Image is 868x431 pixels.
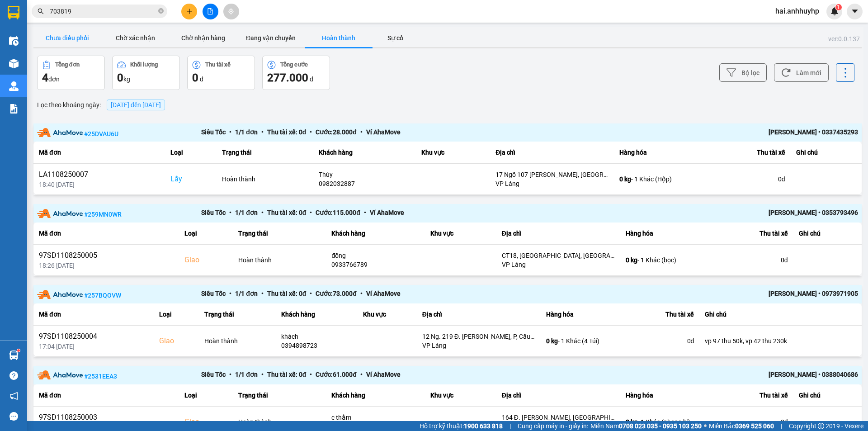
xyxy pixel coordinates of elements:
[502,260,615,269] div: VP Láng
[186,8,193,14] span: plus
[204,336,271,346] div: Hoàn thành
[357,371,366,378] span: •
[619,175,699,184] div: - 1 Khác (Hộp)
[319,179,410,188] div: 0982032887
[276,303,358,326] th: Khách hàng
[716,256,788,265] div: 0 đ
[425,223,496,245] th: Khu vực
[267,71,308,84] span: 277.000
[158,7,164,16] span: close-circle
[37,370,83,379] img: partner-logo
[9,350,19,360] img: warehouse-icon
[626,256,705,265] div: - 1 Khác (bọc)
[425,384,496,407] th: Khu vực
[84,373,117,380] span: # 2531EEA3
[50,6,156,16] input: Tìm tên, số ĐT hoặc mã đơn
[716,417,788,426] div: 0 đ
[39,412,174,423] div: 97SD1108250003
[33,303,154,326] th: Mã đơn
[112,56,180,90] button: Khối lượng0kg
[37,128,83,137] img: partner-logo
[326,223,425,245] th: Khách hàng
[192,71,250,85] div: đ
[199,303,276,326] th: Trạng thái
[490,142,614,164] th: Địa chỉ
[326,384,425,407] th: Khách hàng
[417,303,541,326] th: Địa chỉ
[306,371,316,378] span: •
[37,209,83,218] img: partner-logo
[9,412,18,421] span: message
[84,130,118,137] span: # 25DVAU6U
[422,341,535,350] div: VP Láng
[154,303,198,326] th: Loại
[9,81,19,91] img: warehouse-icon
[464,422,503,430] strong: 1900 633 818
[217,142,313,164] th: Trạng thái
[226,209,235,216] span: •
[117,71,123,84] span: 0
[267,71,325,85] div: đ
[416,142,490,164] th: Khu vực
[84,292,121,299] span: # 257BQOVW
[101,29,169,47] button: Chờ xác nhận
[37,100,101,110] span: Lọc theo khoảng ngày :
[710,147,785,158] div: Thu tài xế
[495,170,609,179] div: 17 Ngõ 107 [PERSON_NAME], [GEOGRAPHIC_DATA], [GEOGRAPHIC_DATA], [GEOGRAPHIC_DATA] 10000, [GEOGRAP...
[4,36,50,82] img: logo
[710,175,785,184] div: 0 đ
[9,371,18,380] span: question-circle
[541,303,631,326] th: Hàng hóa
[716,228,788,239] div: Thu tài xế
[233,223,326,245] th: Trạng thái
[306,128,316,136] span: •
[8,6,19,19] img: logo-vxr
[496,384,620,407] th: Địa chỉ
[626,418,637,426] span: 0 kg
[84,211,122,218] span: # 259MN0WR
[546,337,558,345] span: 0 kg
[509,421,511,431] span: |
[306,290,316,297] span: •
[51,39,129,71] span: Chuyển phát nhanh: [GEOGRAPHIC_DATA] - [GEOGRAPHIC_DATA]
[187,56,255,90] button: Thu tài xế0 đ
[39,180,160,189] div: 18:40 [DATE]
[233,384,326,407] th: Trạng thái
[626,256,637,264] span: 0 kg
[420,421,503,431] span: Hỗ trợ kỹ thuật:
[546,336,626,346] div: - 1 Khác (4 Túi)
[331,251,420,260] div: đồng
[184,255,228,265] div: Giao
[357,128,366,136] span: •
[170,174,211,185] div: Lấy
[280,62,308,68] div: Tổng cước
[735,422,774,430] strong: 0369 525 060
[373,29,418,47] button: Sự cố
[258,371,267,378] span: •
[619,175,631,183] span: 0 kg
[306,209,316,216] span: •
[699,303,862,326] th: Ghi chú
[705,336,856,346] div: vp 97 thu 50k, vp 42 thu 230k
[704,424,707,428] span: ⚪️
[614,142,704,164] th: Hàng hóa
[38,8,44,14] span: search
[851,7,859,15] span: caret-down
[9,392,18,400] span: notification
[258,209,267,216] span: •
[258,290,267,297] span: •
[847,4,863,19] button: caret-down
[837,4,840,10] span: 1
[360,209,370,216] span: •
[281,341,352,350] div: 0394898723
[358,303,417,326] th: Khu vực
[33,29,101,47] button: Chưa điều phối
[502,251,615,260] div: CT18, [GEOGRAPHIC_DATA], [GEOGRAPHIC_DATA], [GEOGRAPHIC_DATA], [GEOGRAPHIC_DATA]
[111,101,161,109] span: 11/08/2025 đến 11/08/2025
[590,421,702,431] span: Miền Nam
[201,208,694,219] div: Siêu Tốc 1 / 1 đơn Thu tài xế: 0 đ Cước: 115.000 đ Ví AhaMove
[502,413,615,422] div: 164 Đ. [PERSON_NAME], [GEOGRAPHIC_DATA], [GEOGRAPHIC_DATA], [GEOGRAPHIC_DATA], [GEOGRAPHIC_DATA]
[33,142,165,164] th: Mã đơn
[181,4,197,19] button: plus
[331,260,420,269] div: 0933766789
